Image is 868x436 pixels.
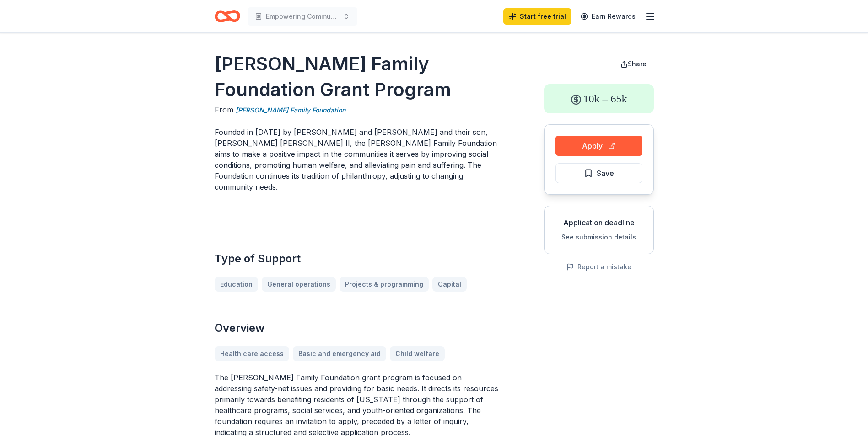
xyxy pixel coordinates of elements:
span: Save [597,167,614,179]
button: Report a mistake [566,261,631,272]
a: Projects & programming [340,277,429,292]
span: Share [628,60,647,68]
a: Earn Rewards [575,8,641,25]
a: [PERSON_NAME] Family Foundation [236,105,345,116]
span: Empowering Communities One Child at a Time [266,11,339,22]
h2: Overview [215,321,500,335]
button: See submission details [561,232,636,243]
a: General operations [262,277,336,292]
div: From [215,104,500,116]
h1: [PERSON_NAME] Family Foundation Grant Program [215,51,500,102]
p: Founded in [DATE] by [PERSON_NAME] and [PERSON_NAME] and their son, [PERSON_NAME] [PERSON_NAME] I... [215,127,500,192]
button: Save [555,163,642,183]
a: Education [215,277,258,292]
h2: Type of Support [215,251,500,266]
div: Application deadline [552,217,646,228]
a: Home [215,5,240,27]
a: Start free trial [503,8,571,25]
button: Share [613,55,654,73]
button: Empowering Communities One Child at a Time [248,7,357,26]
a: Capital [432,277,467,292]
button: Apply [555,136,642,156]
div: 10k – 65k [544,84,654,113]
